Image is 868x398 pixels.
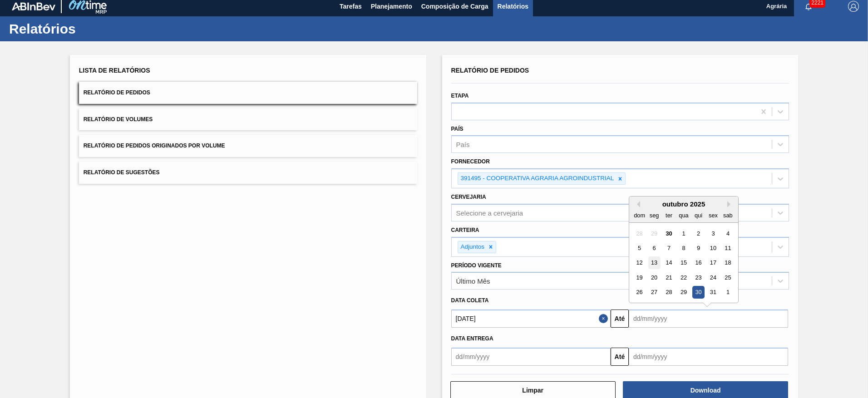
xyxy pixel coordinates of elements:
div: Choose sábado, 25 de outubro de 2025 [722,271,734,284]
button: Next Month [727,201,734,207]
div: Choose quarta-feira, 15 de outubro de 2025 [677,257,690,269]
button: Relatório de Sugestões [79,162,417,184]
button: Relatório de Pedidos Originados por Volume [79,135,417,157]
div: Selecione a cervejaria [456,209,523,216]
button: Close [599,310,611,328]
span: Relatório de Pedidos Originados por Volume [84,142,225,149]
button: Relatório de Pedidos [79,82,417,104]
div: Adjuntos [458,241,486,253]
span: Data entrega [451,335,493,342]
span: Planejamento [371,1,412,12]
button: Até [611,310,629,328]
div: Choose domingo, 12 de outubro de 2025 [633,257,646,269]
label: Cervejaria [451,194,486,200]
div: Choose sábado, 1 de novembro de 2025 [722,286,734,299]
span: Relatório de Pedidos [451,67,529,74]
div: Choose segunda-feira, 6 de outubro de 2025 [648,242,660,254]
img: TNhmsLtSVTkK8tSr43FrP2fwEKptu5GPRR3wAAAABJRU5ErkJggg== [12,2,55,10]
div: 391495 - COOPERATIVA AGRARIA AGROINDUSTRIAL [458,173,616,184]
div: Choose domingo, 19 de outubro de 2025 [633,271,646,284]
span: Composição de Carga [421,1,488,12]
div: dom [633,209,646,221]
div: Choose domingo, 5 de outubro de 2025 [633,242,646,254]
div: Último Mês [456,277,490,285]
div: qua [677,209,690,221]
div: Choose quinta-feira, 9 de outubro de 2025 [692,242,705,254]
label: Período Vigente [451,262,502,269]
span: Tarefas [340,1,362,12]
label: Fornecedor [451,158,490,165]
div: sex [707,209,719,221]
div: Choose domingo, 26 de outubro de 2025 [633,286,646,299]
span: Relatório de Sugestões [84,169,160,176]
div: Choose quinta-feira, 16 de outubro de 2025 [692,257,705,269]
div: Choose quarta-feira, 1 de outubro de 2025 [677,227,690,240]
div: outubro 2025 [629,200,738,208]
div: Choose sábado, 4 de outubro de 2025 [722,227,734,240]
div: Choose sexta-feira, 24 de outubro de 2025 [707,271,719,284]
button: Relatório de Volumes [79,108,417,131]
span: Data coleta [451,297,489,304]
div: Choose quinta-feira, 30 de outubro de 2025 [692,286,705,299]
span: Relatórios [498,1,528,12]
div: Choose terça-feira, 21 de outubro de 2025 [663,271,675,284]
button: Previous Month [634,201,640,207]
div: Choose quarta-feira, 8 de outubro de 2025 [677,242,690,254]
input: dd/mm/yyyy [629,348,788,366]
div: Choose segunda-feira, 13 de outubro de 2025 [648,257,660,269]
span: Relatório de Pedidos [84,89,150,96]
div: Not available segunda-feira, 29 de setembro de 2025 [648,227,660,240]
div: Choose sexta-feira, 17 de outubro de 2025 [707,257,719,269]
div: Choose sábado, 11 de outubro de 2025 [722,242,734,254]
div: Choose terça-feira, 28 de outubro de 2025 [663,286,675,299]
input: dd/mm/yyyy [451,310,611,328]
div: sab [722,209,734,221]
button: Até [611,348,629,366]
div: Choose quinta-feira, 23 de outubro de 2025 [692,271,705,284]
div: Choose sexta-feira, 31 de outubro de 2025 [707,286,719,299]
div: Not available domingo, 28 de setembro de 2025 [633,227,646,240]
div: Choose terça-feira, 14 de outubro de 2025 [663,257,675,269]
label: País [451,126,464,132]
div: País [456,141,470,148]
label: Etapa [451,93,469,99]
div: Choose segunda-feira, 27 de outubro de 2025 [648,286,660,299]
div: seg [648,209,660,221]
div: ter [663,209,675,221]
h1: Relatórios [9,24,170,34]
div: Choose terça-feira, 7 de outubro de 2025 [663,242,675,254]
div: Choose segunda-feira, 20 de outubro de 2025 [648,271,660,284]
label: Carteira [451,227,479,233]
span: Relatório de Volumes [84,116,153,123]
div: Choose sexta-feira, 3 de outubro de 2025 [707,227,719,240]
div: Choose terça-feira, 30 de setembro de 2025 [663,227,675,240]
div: Choose quarta-feira, 29 de outubro de 2025 [677,286,690,299]
input: dd/mm/yyyy [451,348,611,366]
div: Choose quinta-feira, 2 de outubro de 2025 [692,227,705,240]
span: Lista de Relatórios [79,67,150,74]
div: Choose sexta-feira, 10 de outubro de 2025 [707,242,719,254]
div: qui [692,209,705,221]
input: dd/mm/yyyy [629,310,788,328]
div: month 2025-10 [632,226,735,300]
div: Choose quarta-feira, 22 de outubro de 2025 [677,271,690,284]
img: Logout [848,1,859,12]
div: Choose sábado, 18 de outubro de 2025 [722,257,734,269]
